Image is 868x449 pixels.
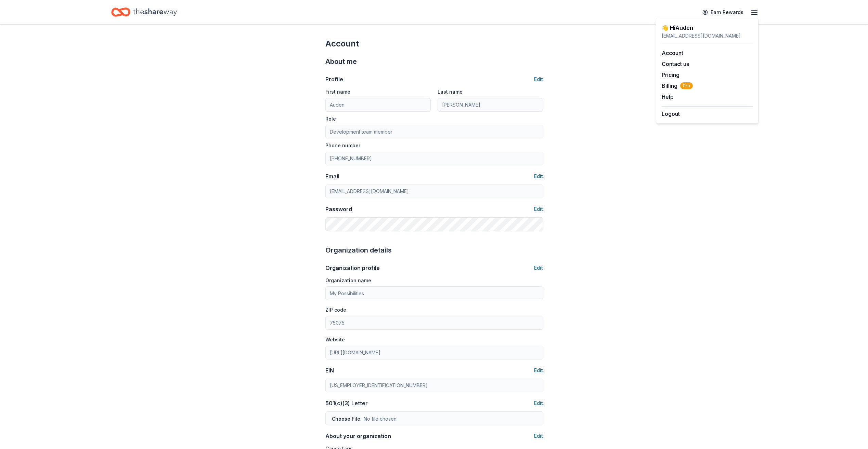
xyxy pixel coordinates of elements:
[662,82,693,90] button: BillingPro
[325,277,371,284] label: Organization name
[534,205,543,213] button: Edit
[111,4,177,20] a: Home
[325,264,380,272] div: Organization profile
[534,399,543,407] button: Edit
[325,115,336,122] label: Role
[534,432,543,440] button: Edit
[325,142,360,149] label: Phone number
[662,24,753,32] div: 👋 Hi Auden
[534,366,543,375] button: Edit
[534,75,543,83] button: Edit
[325,307,346,313] label: ZIP code
[662,50,683,56] a: Account
[325,56,543,67] div: About me
[534,264,543,272] button: Edit
[438,89,463,95] label: Last name
[662,32,753,40] div: [EMAIL_ADDRESS][DOMAIN_NAME]
[534,172,543,180] button: Edit
[325,432,391,440] div: About your organization
[698,6,748,18] a: Earn Rewards
[662,71,679,78] a: Pricing
[325,379,543,392] input: 12-3456789
[325,89,350,95] label: First name
[325,75,343,83] div: Profile
[325,38,543,49] div: Account
[662,82,693,90] span: Billing
[662,93,674,101] button: Help
[662,110,680,118] button: Logout
[662,60,689,68] button: Contact us
[325,366,334,375] div: EIN
[325,399,368,407] div: 501(c)(3) Letter
[325,205,352,213] div: Password
[680,82,693,89] span: Pro
[325,336,345,343] label: Website
[325,172,339,180] div: Email
[325,316,543,330] input: 12345 (U.S. only)
[325,245,543,256] div: Organization details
